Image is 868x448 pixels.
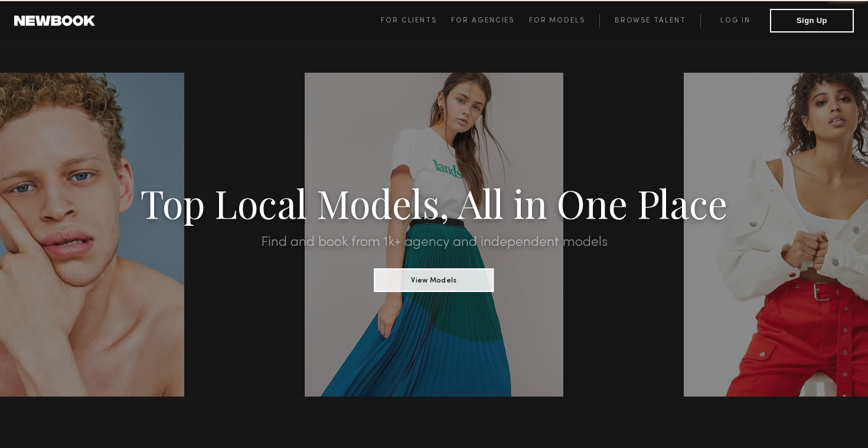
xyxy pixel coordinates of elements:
[451,17,514,24] span: For Agencies
[374,268,494,292] button: View Models
[65,184,803,221] h1: Top Local Models, All in One Place
[770,9,854,33] button: Sign Up
[529,14,600,28] a: For Models
[374,272,494,285] a: View Models
[599,14,700,28] a: Browse Talent
[65,235,803,249] h2: Find and book from 1k+ agency and independent models
[451,14,528,28] a: For Agencies
[381,14,451,28] a: For Clients
[700,14,770,28] a: Log in
[529,17,585,24] span: For Models
[381,17,437,24] span: For Clients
